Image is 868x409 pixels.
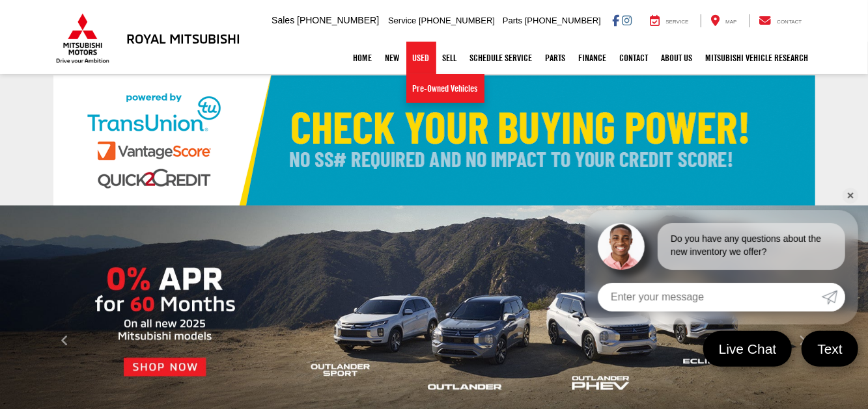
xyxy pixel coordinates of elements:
[749,14,812,27] a: Contact
[272,15,294,25] span: Sales
[613,42,655,74] a: Contact
[406,74,484,103] a: Pre-Owned Vehicles
[539,42,572,74] a: Parts: Opens in a new tab
[464,42,539,74] a: Schedule Service: Opens in a new tab
[725,19,736,25] span: Map
[53,75,815,205] img: Check Your Buying Power
[347,42,379,74] a: Home
[641,14,699,27] a: Service
[53,13,112,64] img: Mitsubishi
[379,42,406,74] a: New
[572,42,613,74] a: Finance
[297,15,379,25] span: [PHONE_NUMBER]
[436,42,464,74] a: Sell
[703,331,792,367] a: Live Chat
[598,223,645,270] img: Agent profile photo
[406,42,436,74] a: Used
[699,42,815,74] a: Mitsubishi Vehicle Research
[822,283,845,311] a: Submit
[503,16,522,25] span: Parts
[777,19,802,25] span: Contact
[666,19,689,25] span: Service
[525,16,601,25] span: [PHONE_NUMBER]
[622,15,632,25] a: Instagram: Click to visit our Instagram page
[126,31,240,46] h3: Royal Mitsubishi
[612,15,619,25] a: Facebook: Click to visit our Facebook page
[419,16,495,25] span: [PHONE_NUMBER]
[658,223,845,270] div: Do you have any questions about the new inventory we offer?
[701,14,746,27] a: Map
[802,331,858,367] a: Text
[712,340,783,358] span: Live Chat
[598,283,822,311] input: Enter your message
[388,16,416,25] span: Service
[655,42,699,74] a: About Us
[811,340,849,358] span: Text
